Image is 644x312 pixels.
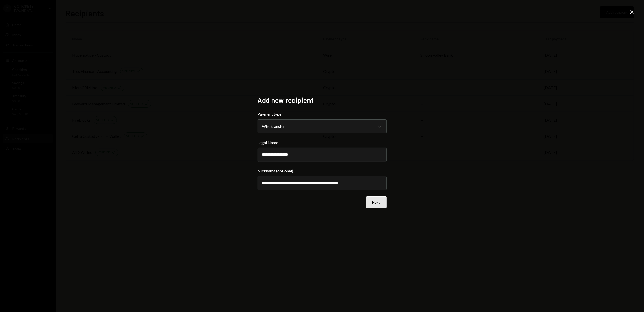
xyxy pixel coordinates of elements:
[258,119,387,133] button: Payment type
[366,196,387,208] button: Next
[258,168,387,174] label: Nickname (optional)
[258,95,387,105] h2: Add new recipient
[258,140,387,146] label: Legal Name
[258,111,387,117] label: Payment type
